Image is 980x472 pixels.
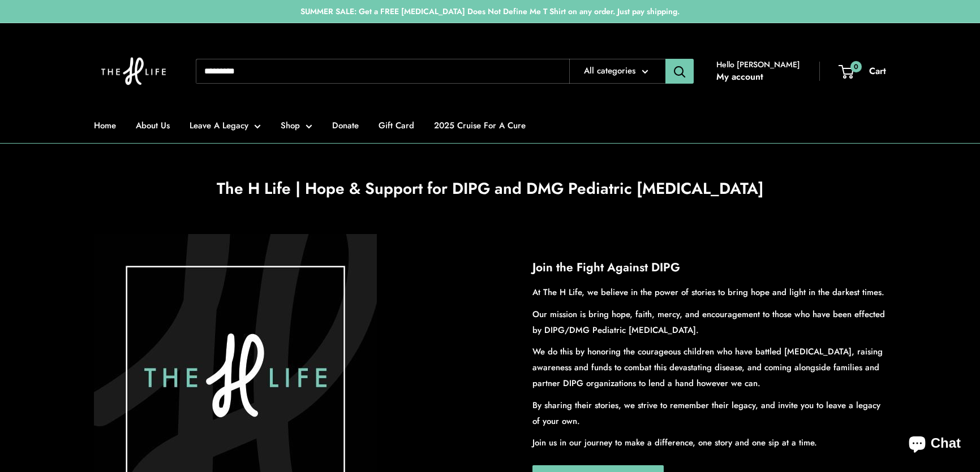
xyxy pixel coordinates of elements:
[532,284,886,300] p: At The H Life, we believe in the power of stories to bring hope and light in the darkest times.
[850,60,862,72] span: 0
[899,426,971,463] inbox-online-store-chat: Shopify online store chat
[532,397,886,429] p: By sharing their stories, we strive to remember their legacy, and invite you to leave a legacy of...
[532,306,886,338] p: Our mission is bring hope, faith, mercy, and encouragement to those who have been effected by DIP...
[716,57,800,72] span: Hello [PERSON_NAME]
[532,344,886,391] p: We do this by honoring the courageous children who have battled [MEDICAL_DATA], raising awareness...
[190,118,261,133] a: Leave A Legacy
[196,59,569,84] input: Search...
[332,118,359,133] a: Donate
[869,64,886,77] span: Cart
[532,259,886,277] h2: Join the Fight Against DIPG
[136,118,170,133] a: About Us
[716,68,763,85] a: My account
[94,34,173,108] img: The H Life
[379,118,414,133] a: Gift Card
[665,59,694,84] button: Search
[840,63,886,80] a: 0 Cart
[94,118,116,133] a: Home
[281,118,312,133] a: Shop
[532,435,886,451] p: Join us in our journey to make a difference, one story and one sip at a time.
[434,118,526,133] a: 2025 Cruise For A Cure
[94,177,886,200] h1: The H Life | Hope & Support for DIPG and DMG Pediatric [MEDICAL_DATA]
